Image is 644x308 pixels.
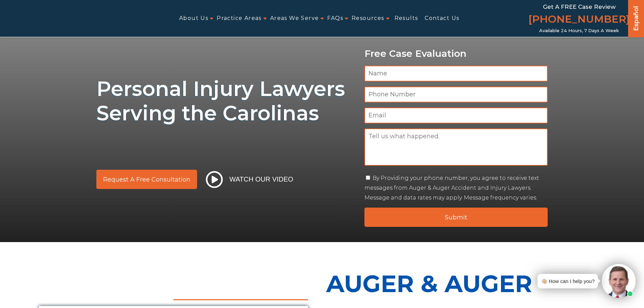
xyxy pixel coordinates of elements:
[96,77,356,125] h1: Personal Injury Lawyers Serving the Carolinas
[425,11,459,26] a: Contact Us
[204,171,295,188] button: Watch Our Video
[364,208,548,227] input: Submit
[352,11,384,26] a: Resources
[364,175,539,201] label: By Providing your phone number, you agree to receive text messages from Auger & Auger Accident an...
[217,11,262,26] a: Practice Areas
[103,176,190,183] span: Request a Free Consultation
[543,3,616,10] span: Get a FREE Case Review
[327,11,343,26] a: FAQs
[179,11,208,26] a: About Us
[96,129,294,155] img: sub text
[541,277,595,286] div: 👋🏼 How can I help you?
[364,108,548,123] input: Email
[96,170,197,189] a: Request a Free Consultation
[364,87,548,102] input: Phone Number
[326,262,605,305] p: Auger & Auger
[270,11,319,26] a: Areas We Serve
[539,28,619,33] span: Available 24 Hours, 7 Days a Week
[364,48,548,59] p: Free Case Evaluation
[395,11,418,26] a: Results
[4,10,110,27] img: Auger & Auger Accident and Injury Lawyers Logo
[602,264,636,298] img: Intaker widget Avatar
[528,12,630,28] a: [PHONE_NUMBER]
[364,66,548,81] input: Name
